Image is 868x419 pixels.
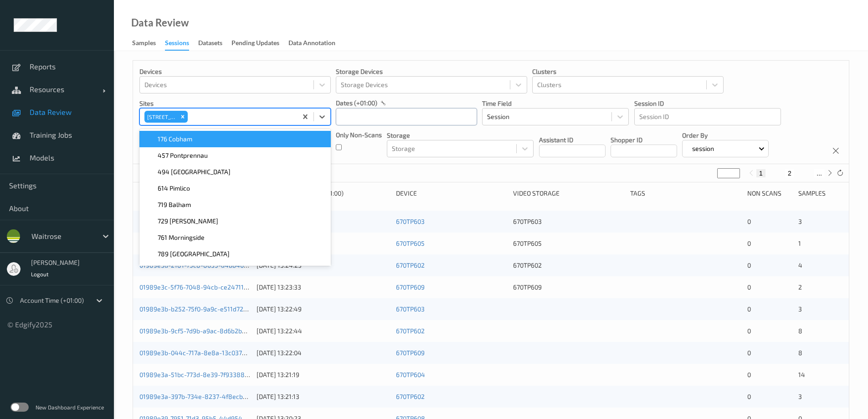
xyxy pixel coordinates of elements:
p: Storage Devices [336,67,527,76]
a: Pending Updates [231,37,288,50]
a: 01989e3a-51bc-773d-8e39-7f933880e99e [139,371,263,378]
a: 670TP602 [396,393,425,400]
p: Shopper ID [611,135,677,145]
span: 729 [PERSON_NAME] [158,217,218,226]
span: 3 [798,393,802,400]
p: Devices [139,67,331,76]
a: 01989e3a-397b-734e-8237-4f8ecbf4d1e9 [139,393,263,400]
div: Device [396,189,507,198]
p: Time Field [482,99,629,108]
span: 761 Morningside [158,233,205,242]
p: Only Non-Scans [336,130,382,140]
span: 8 [798,349,802,357]
span: 457 Pontprennau [158,151,208,160]
p: Clusters [532,67,724,76]
span: 8 [798,327,802,335]
div: [DATE] 13:22:49 [257,305,390,314]
div: Data Review [131,18,189,27]
a: 01989e3b-044c-717a-8e8a-13c03785d3e1 [139,349,263,357]
span: 14 [798,371,805,378]
a: 670TP609 [396,349,425,357]
button: ... [814,169,825,177]
div: Sessions [165,38,189,51]
p: Storage [387,131,534,140]
a: 01989e3b-9cf5-7d9b-a9ac-8d6b2b01fd5f [139,327,260,335]
span: 3 [798,217,802,225]
span: 494 [GEOGRAPHIC_DATA] [158,167,231,176]
a: 670TP602 [396,327,425,335]
a: Sessions [165,37,198,51]
a: 670TP609 [396,283,425,291]
div: Data Annotation [288,38,335,50]
span: 0 [747,217,751,225]
p: dates (+01:00) [336,98,377,108]
span: 0 [747,349,751,357]
div: [DATE] 13:22:44 [257,326,390,336]
div: 670TP602 [513,261,624,270]
div: Remove 670 Mill Hill [178,111,188,123]
a: Data Annotation [288,37,344,50]
p: Sites [139,99,331,108]
a: Samples [132,37,165,50]
div: Pending Updates [231,38,279,50]
div: Samples [132,38,156,50]
a: 670TP603 [396,305,425,313]
div: Samples [798,189,842,198]
div: 670TP603 [513,217,624,226]
span: 2 [798,283,802,291]
span: 4 [798,261,802,269]
span: 789 [GEOGRAPHIC_DATA] [158,249,230,259]
span: 1 [798,239,801,247]
span: 614 Pimlico [158,184,190,193]
p: Assistant ID [539,135,606,145]
span: 719 Balham [158,200,191,209]
div: 670TP605 [513,239,624,248]
span: 176 Cobham [158,134,192,144]
div: Non Scans [747,189,791,198]
div: Datasets [198,38,222,50]
div: [DATE] 13:22:04 [257,348,390,357]
div: Tags [630,189,741,198]
span: 0 [747,393,751,400]
a: 670TP603 [396,217,425,225]
div: [DATE] 13:21:13 [257,392,390,401]
span: 0 [747,261,751,269]
a: 01989e3c-5f76-7048-94cb-ce2471100dbe [139,283,262,291]
p: session [689,144,717,153]
div: Video Storage [513,189,624,198]
button: 1 [756,169,765,177]
div: [STREET_ADDRESS] [144,111,178,123]
a: 01989e3b-b252-75f0-9a9c-e511d7221100 [139,305,260,313]
a: Datasets [198,37,231,50]
button: 2 [785,169,794,177]
div: 670TP609 [513,283,624,292]
p: Order By [682,131,769,140]
span: 0 [747,371,751,378]
a: 670TP604 [396,371,425,378]
div: [DATE] 13:23:33 [257,283,390,292]
span: 0 [747,283,751,291]
span: 0 [747,327,751,335]
a: 670TP605 [396,239,425,247]
p: Session ID [634,99,781,108]
span: 3 [798,305,802,313]
span: 0 [747,305,751,313]
div: [DATE] 13:21:19 [257,370,390,379]
a: 670TP602 [396,261,425,269]
span: 0 [747,239,751,247]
